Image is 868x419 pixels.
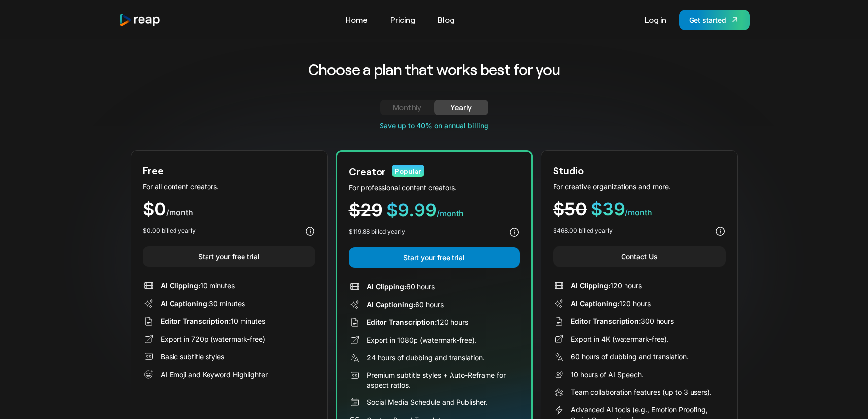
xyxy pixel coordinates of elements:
div: Free [143,163,164,177]
div: 60 hours [367,299,444,310]
a: Pricing [385,12,420,28]
a: Start your free trial [349,247,520,268]
div: $0.00 billed yearly [143,226,196,235]
span: Editor Transcription: [161,317,231,325]
a: Blog [433,12,459,28]
span: $29 [349,199,382,221]
div: Export in 720p (watermark-free) [161,334,265,344]
img: reap logo [119,13,161,27]
div: $119.88 billed yearly [349,227,405,236]
a: Get started [679,10,750,30]
div: Get started [689,15,726,25]
a: Contact Us [553,246,726,267]
div: Export in 4K (watermark-free). [571,334,669,344]
span: Editor Transcription: [367,318,437,326]
div: 24 hours of dubbing and translation. [367,352,485,363]
div: For all content creators. [143,181,315,192]
div: Team collaboration features (up to 3 users). [571,387,712,397]
div: For creative organizations and more. [553,181,726,192]
div: $468.00 billed yearly [553,226,613,235]
div: Monthly [392,102,422,113]
div: 120 hours [571,298,651,309]
span: $39 [591,198,625,220]
div: Basic subtitle styles [161,351,224,362]
span: /month [437,209,464,218]
div: 60 hours of dubbing and translation. [571,351,689,362]
div: Social Media Schedule and Publisher. [367,397,487,407]
div: Popular [392,165,424,177]
div: 300 hours [571,316,674,326]
div: Premium subtitle styles + Auto-Reframe for aspect ratios. [367,370,520,390]
span: AI Captioning: [571,299,619,308]
div: For professional content creators. [349,182,520,193]
span: AI Captioning: [161,299,209,308]
span: AI Clipping: [367,282,406,291]
div: $0 [143,200,315,218]
span: Editor Transcription: [571,317,641,325]
span: /month [625,208,652,217]
span: $9.99 [386,199,437,221]
div: Save up to 40% on annual billing [131,120,738,131]
a: home [119,13,161,27]
a: Start your free trial [143,246,315,267]
span: $50 [553,198,587,220]
div: Export in 1080p (watermark-free). [367,335,477,345]
span: AI Captioning: [367,300,415,309]
span: /month [166,208,193,217]
div: 10 hours of AI Speech. [571,369,644,380]
div: 10 minutes [161,316,265,326]
div: 30 minutes [161,298,245,309]
span: AI Clipping: [161,281,200,290]
div: 120 hours [571,280,642,291]
div: AI Emoji and Keyword Highlighter [161,369,268,380]
h2: Choose a plan that works best for you [231,59,637,80]
div: 10 minutes [161,280,235,291]
div: Yearly [446,102,477,113]
a: Home [341,12,373,28]
div: 60 hours [367,281,435,292]
div: 120 hours [367,317,468,327]
div: Creator [349,164,386,178]
a: Log in [640,12,671,28]
div: Studio [553,163,584,177]
span: AI Clipping: [571,281,610,290]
